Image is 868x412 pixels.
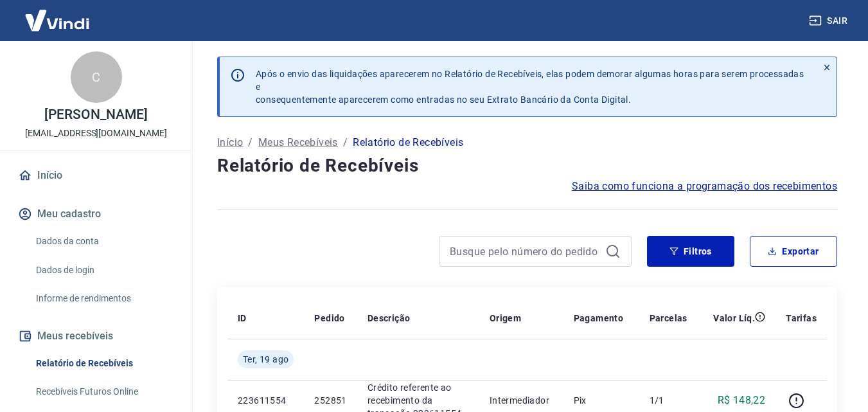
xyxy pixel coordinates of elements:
button: Exportar [750,236,837,267]
input: Busque pelo número do pedido [450,242,600,261]
p: Pix [574,394,629,407]
p: 252851 [314,394,346,407]
a: Início [217,135,243,150]
h4: Relatório de Recebíveis [217,153,837,179]
a: Relatório de Recebíveis [31,350,177,377]
p: Descrição [368,312,411,325]
p: Pedido [314,312,344,325]
span: Ter, 19 ago [243,353,288,366]
a: Informe de rendimentos [31,285,177,312]
div: C [71,51,122,103]
p: Pagamento [574,312,624,325]
a: Dados de login [31,257,177,283]
p: R$ 148,22 [718,393,766,408]
a: Dados da conta [31,228,177,255]
a: Meus Recebíveis [258,135,338,150]
button: Sair [806,9,853,33]
p: Após o envio das liquidações aparecerem no Relatório de Recebíveis, elas podem demorar algumas ho... [256,67,807,106]
p: ID [238,312,247,325]
p: Valor Líq. [713,312,755,325]
a: Recebíveis Futuros Online [31,379,177,405]
button: Meus recebíveis [15,322,177,350]
p: 1/1 [650,394,687,407]
a: Saiba como funciona a programação dos recebimentos [572,179,837,194]
p: Tarifas [786,312,817,325]
p: [PERSON_NAME] [44,108,147,121]
button: Meu cadastro [15,200,177,228]
img: Vindi [15,1,99,40]
button: Filtros [647,236,734,267]
a: Início [15,161,177,190]
p: / [343,135,348,150]
p: Parcelas [650,312,687,325]
p: 223611554 [238,394,294,407]
p: / [248,135,252,150]
p: Origem [490,312,521,325]
p: Relatório de Recebíveis [353,135,463,150]
p: [EMAIL_ADDRESS][DOMAIN_NAME] [25,127,167,140]
p: Intermediador [490,394,553,407]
